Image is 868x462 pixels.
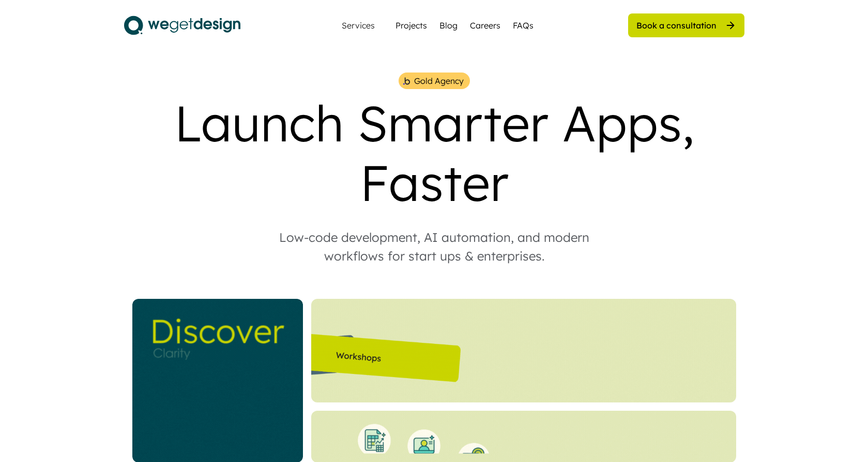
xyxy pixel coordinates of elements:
img: logo.svg [124,12,240,38]
img: Website%20Landing%20%284%29.gif [311,299,736,402]
a: Projects [395,19,427,32]
div: Book a consultation [636,20,717,31]
a: FAQs [513,19,534,32]
div: Gold Agency [414,75,464,87]
a: Blog [439,19,458,32]
img: bubble%201.png [402,76,411,86]
div: Services [338,21,379,30]
div: Low-code development, AI automation, and modern workflows for start ups & enterprises. [258,228,610,265]
div: Launch Smarter Apps, Faster [124,93,744,212]
a: Careers [470,19,500,32]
